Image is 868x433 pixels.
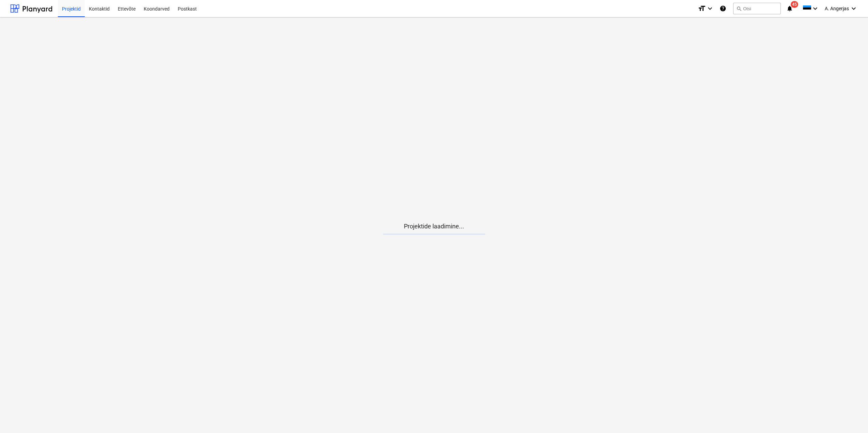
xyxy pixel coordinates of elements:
[383,222,485,230] p: Projektide laadimine...
[733,3,781,14] button: Otsi
[720,4,726,13] i: Abikeskus
[811,4,819,13] i: keyboard_arrow_down
[850,4,858,13] i: keyboard_arrow_down
[698,4,706,13] i: format_size
[786,4,793,13] i: notifications
[736,6,742,11] span: search
[791,1,798,8] span: 45
[825,6,849,11] span: A. Angerjas
[706,4,714,13] i: keyboard_arrow_down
